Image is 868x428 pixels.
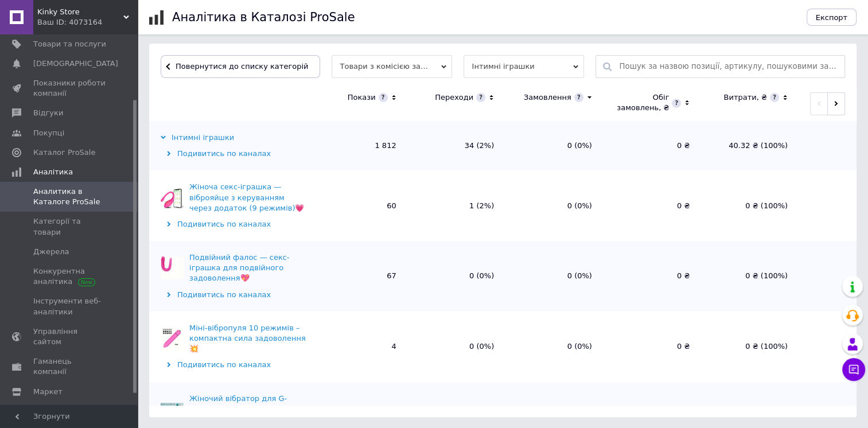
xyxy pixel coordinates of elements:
h1: Аналітика в Каталозі ProSale [172,10,355,24]
td: 0 (0%) [408,241,506,312]
span: Конкурентна аналітика [33,266,106,287]
span: Аналітика [33,167,73,177]
img: Подвійний фалос — секс-іграшка для подвійного задоволення💖 [161,256,184,279]
td: 0 ₴ (100%) [701,241,799,312]
span: Каталог ProSale [33,147,95,158]
button: Повернутися до списку категорій [161,55,320,78]
div: Замовлення [524,92,571,103]
div: Обіг замовлень, ₴ [615,92,670,113]
img: Жіноча секс-іграшка — віброяйце з керуванням через додаток (9 режимів)💗 [161,186,184,209]
div: Подивитись по каналах [161,290,307,300]
div: Подивитись по каналах [161,219,307,229]
div: Інтимні іграшки [161,133,234,143]
span: Інструменти веб-аналітики [33,296,106,317]
td: 0 ₴ [604,121,702,170]
input: Пошук за назвою позиції, артикулу, пошуковими запитами [619,56,839,77]
td: 1 (2%) [408,170,506,241]
td: 40.32 ₴ (100%) [701,121,799,170]
td: 0 ₴ [604,170,702,241]
span: Управління сайтом [33,326,106,347]
span: Покупці [33,128,64,138]
div: Витрати, ₴ [723,92,767,103]
td: 0 ₴ (100%) [701,312,799,382]
td: 67 [310,241,408,312]
div: Переходи [435,92,473,103]
span: Показники роботи компанії [33,78,106,99]
img: Жіночий вібратор для G-точки з вигнутим кінчиком - точне попадання, вибухове задоволення 😈 [161,403,184,426]
button: Експорт [807,9,857,26]
span: Експорт [816,13,848,22]
td: 34 (2%) [408,121,506,170]
td: 0 (0%) [505,121,604,170]
div: Подивитись по каналах [161,149,307,159]
div: Подвійний фалос — секс-іграшка для подвійного задоволення💖 [189,252,307,284]
span: [DEMOGRAPHIC_DATA] [33,59,118,69]
span: Товари та послуги [33,39,106,49]
span: Kinky Store [37,7,123,17]
td: 0 (0%) [505,312,604,382]
span: Маркет [33,387,63,397]
div: Міні-вібропуля 10 режимів – компактна сила задоволення 💥 [189,323,307,355]
button: Чат з покупцем [842,358,865,381]
div: Жіноча секс-іграшка — віброяйце з керуванням через додаток (9 режимів)💗 [189,182,307,213]
span: Категорії та товари [33,216,106,237]
img: Міні-вібропуля 10 режимів – компактна сила задоволення 💥 [161,327,184,350]
div: Ваш ID: 4073164 [37,17,138,28]
td: 0 (0%) [408,312,506,382]
td: 4 [310,312,408,382]
span: Гаманець компанії [33,356,106,377]
td: 0 (0%) [505,241,604,312]
span: Повернутися до списку категорій [173,62,308,71]
td: 0 ₴ (100%) [701,170,799,241]
span: Джерела [33,247,69,257]
span: Товари з комісією за замовлення [332,55,452,78]
td: 60 [310,170,408,241]
td: 0 (0%) [505,170,604,241]
div: Покази [348,92,376,103]
td: 1 812 [310,121,408,170]
span: Інтимні іграшки [464,55,584,78]
div: Подивитись по каналах [161,360,307,370]
span: Аналитика в Каталоге ProSale [33,186,106,207]
td: 0 ₴ [604,312,702,382]
td: 0 ₴ [604,241,702,312]
span: Відгуки [33,108,63,118]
